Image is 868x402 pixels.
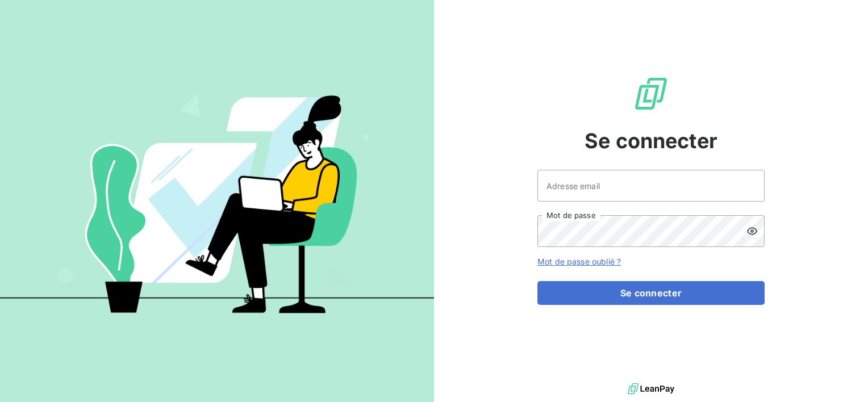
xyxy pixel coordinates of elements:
[585,125,717,156] span: Se connecter
[633,76,669,112] img: Logo LeanPay
[537,281,765,305] button: Se connecter
[537,170,765,202] input: placeholder
[628,380,674,397] img: logo
[537,257,621,266] a: Mot de passe oublié ?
